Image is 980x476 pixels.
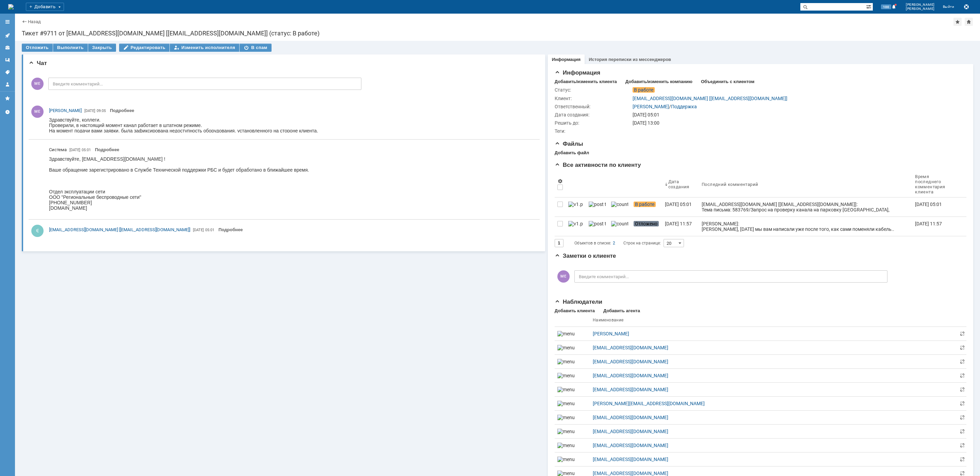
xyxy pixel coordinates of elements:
[965,18,973,26] div: Сделать домашней страницей
[557,443,587,448] a: menu client.png
[557,373,587,378] a: menu client.png
[557,457,574,462] img: menu client.png
[634,202,656,207] span: В работе
[557,443,574,448] img: menu client.png
[557,457,587,462] a: menu client.png
[557,178,563,184] span: Настройки
[699,217,912,236] a: [PERSON_NAME]: [PERSON_NAME], [DATE] мы вам написали уже после того, как сами поменяли кабель..
[906,7,935,11] span: [PERSON_NAME]
[557,387,574,392] img: menu client.png
[593,373,955,378] a: [EMAIL_ADDRESS][DOMAIN_NAME]
[49,226,190,233] a: [EMAIL_ADDRESS][DOMAIN_NAME] [[EMAIL_ADDRESS][DOMAIN_NAME]]
[608,217,631,236] a: counter.png
[625,79,692,84] div: Добавить/изменить компанию
[555,120,631,126] div: Решить до:
[960,471,965,476] span: Разорвать связь
[69,148,80,152] span: [DATE]
[866,3,873,10] span: Расширенный поиск
[84,109,95,113] span: [DATE]
[702,182,758,187] div: Последний комментарий
[960,345,965,350] span: Разорвать связь
[2,79,13,90] a: Мой профиль
[557,331,574,336] img: menu client.png
[574,241,611,245] span: Объектов в списке:
[960,373,965,378] span: Разорвать связь
[2,42,13,53] a: Клиенты
[8,4,14,10] img: logo
[110,108,134,113] a: Подробнее
[557,401,587,406] a: menu client.png
[557,429,587,434] a: menu client.png
[702,202,910,251] div: [EMAIL_ADDRESS][DOMAIN_NAME] [[EMAIL_ADDRESS][DOMAIN_NAME]]: Тема письма: 583769/Запрос на провер...
[915,221,942,226] div: [DATE] 11:57
[603,308,640,314] div: Добавить агента
[593,429,955,434] a: [EMAIL_ADDRESS][DOMAIN_NAME]
[557,331,587,336] a: menu client.png
[593,457,955,462] a: [EMAIL_ADDRESS][DOMAIN_NAME]
[915,202,942,207] div: [DATE] 05:01
[2,30,13,41] a: Активности
[8,4,14,10] a: Перейти на домашнюю страницу
[662,217,699,236] a: [DATE] 11:57
[611,221,628,226] img: counter.png
[912,197,961,217] a: [DATE] 05:01
[593,331,955,336] a: [PERSON_NAME]
[881,4,891,9] span: 100
[555,87,631,93] div: Статус:
[953,18,962,26] div: Добавить в избранное
[593,387,955,392] a: [EMAIL_ADDRESS][DOMAIN_NAME]
[2,67,13,78] a: Теги
[82,148,91,152] span: 05:01
[568,202,583,207] img: v1.png
[49,146,67,153] span: Система
[49,227,190,232] span: [EMAIL_ADDRESS][DOMAIN_NAME] [[EMAIL_ADDRESS][DOMAIN_NAME]]
[29,60,47,66] span: Чат
[960,387,965,392] span: Разорвать связь
[557,471,574,476] img: menu client.png
[22,30,973,37] div: Тикет #9711 от [EMAIL_ADDRESS][DOMAIN_NAME] [[EMAIL_ADDRESS][DOMAIN_NAME]] (статус: В работе)
[590,314,958,327] th: Наименование
[555,150,589,156] div: Добавить файл
[589,202,606,207] img: post ticket.png
[662,197,699,217] a: [DATE] 05:01
[555,79,617,84] div: Добавить/изменить клиента
[665,221,692,226] div: [DATE] 11:57
[593,471,955,476] a: [EMAIL_ADDRESS][DOMAIN_NAME]
[26,3,64,11] div: Добавить
[49,107,82,114] a: [PERSON_NAME]
[633,104,669,109] a: [PERSON_NAME]
[960,429,965,434] span: Разорвать связь
[960,457,965,462] span: Разорвать связь
[701,79,754,84] div: Объединить с клиентом
[557,345,587,350] a: menu client.png
[566,197,586,217] a: v1.png
[205,228,214,232] span: 05:01
[2,54,13,65] a: Шаблоны комментариев
[962,3,970,11] button: Сохранить лог
[671,104,697,109] a: Поддержка
[633,120,659,126] span: [DATE] 13:00
[566,217,586,236] a: v1.png
[557,401,574,406] img: menu client.png
[593,401,955,406] a: [PERSON_NAME][EMAIL_ADDRESS][DOMAIN_NAME]
[699,197,912,217] a: [EMAIL_ADDRESS][DOMAIN_NAME] [[EMAIL_ADDRESS][DOMAIN_NAME]]: Тема письма: 583769/Запрос на провер...
[95,147,119,152] a: Подробнее
[915,174,953,194] div: Время последнего комментария клиента
[960,331,965,336] span: Разорвать связь
[912,217,961,236] a: [DATE] 11:57
[555,308,595,314] div: Добавить клиента
[218,227,243,232] a: Подробнее
[633,104,697,109] div: /
[593,345,955,350] div: [EMAIL_ADDRESS][DOMAIN_NAME]
[960,359,965,364] span: Разорвать связь
[555,112,631,117] div: Дата создания:
[593,359,955,364] a: [EMAIL_ADDRESS][DOMAIN_NAME]
[557,270,570,283] span: МЕ
[31,78,44,90] span: МЕ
